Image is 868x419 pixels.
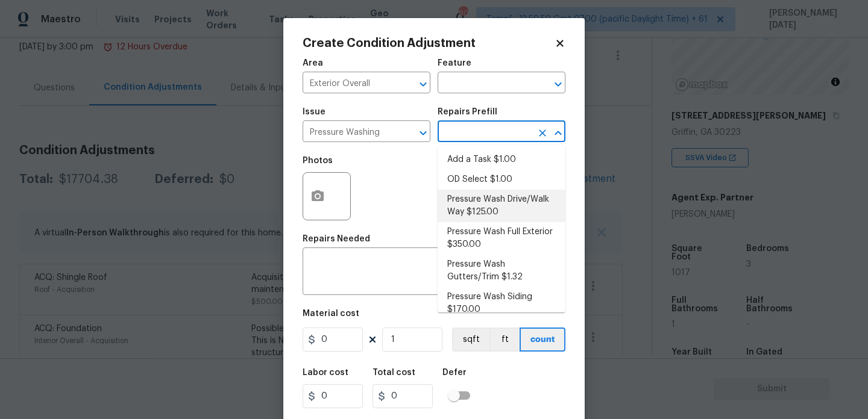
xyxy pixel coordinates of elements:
button: Clear [534,125,551,141]
h5: Labor cost [303,368,348,377]
button: Open [415,125,432,141]
li: Pressure Wash Siding $170.00 [438,287,565,320]
li: Pressure Wash Full Exterior $350.00 [438,222,565,255]
h5: Repairs Needed [303,235,370,243]
h5: Total cost [373,368,415,377]
h5: Material cost [303,309,359,318]
li: Pressure Wash Drive/Walk Way $125.00 [438,190,565,222]
button: ft [489,327,520,352]
li: OD Select $1.00 [438,170,565,190]
button: Close [550,125,567,141]
h5: Issue [303,108,325,116]
h5: Feature [438,59,471,67]
h2: Create Condition Adjustment [303,37,555,49]
li: Add a Task $1.00 [438,150,565,170]
h5: Repairs Prefill [438,108,497,116]
li: Pressure Wash Gutters/Trim $1.32 [438,255,565,287]
button: sqft [452,327,489,352]
button: Open [415,76,432,93]
h5: Photos [303,157,333,165]
h5: Defer [442,368,467,377]
button: count [520,327,565,352]
h5: Area [303,59,323,67]
button: Open [550,76,567,93]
